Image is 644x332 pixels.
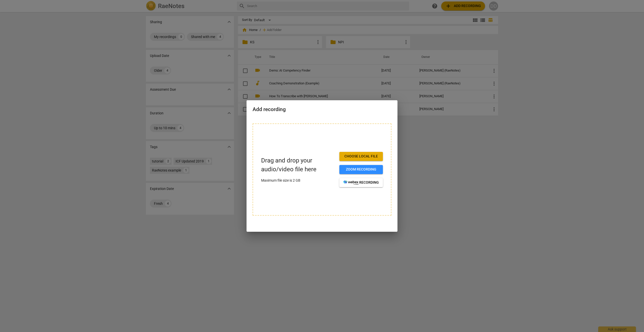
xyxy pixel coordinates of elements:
p: Drag and drop your audio/video file here [261,156,335,174]
span: Choose local file [343,154,379,159]
p: Maximum file size is 2 GB [261,178,335,183]
span: Zoom recording [343,167,379,172]
span: recording [343,180,379,185]
button: recording [339,178,383,187]
button: Zoom recording [339,165,383,174]
h2: Add recording [253,106,391,113]
button: Choose local file [339,152,383,161]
